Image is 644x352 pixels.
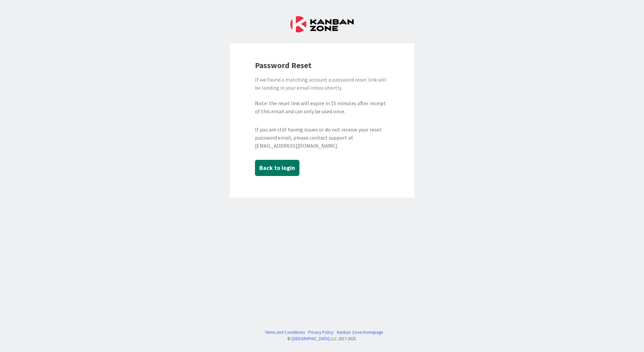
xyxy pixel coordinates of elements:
[337,329,383,335] a: Kanban Zone Homepage
[255,76,389,92] div: If we found a matching account a password reset link will be landing in your email inbox shortly.
[255,60,312,70] b: Password Reset
[255,125,389,150] div: If you are still having issues or do not receive your reset password email, please contact suppor...
[265,329,305,335] a: Terms and Conditions
[292,336,329,341] a: [GEOGRAPHIC_DATA]
[261,335,383,342] div: © LLC 2017- 2025 .
[308,329,333,335] a: Privacy Policy
[255,160,299,176] button: Back to login
[255,99,389,115] div: Note: the reset link will expire in 15 minutes after receipt of this email and can only be used o...
[290,16,354,32] img: Kanban Zone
